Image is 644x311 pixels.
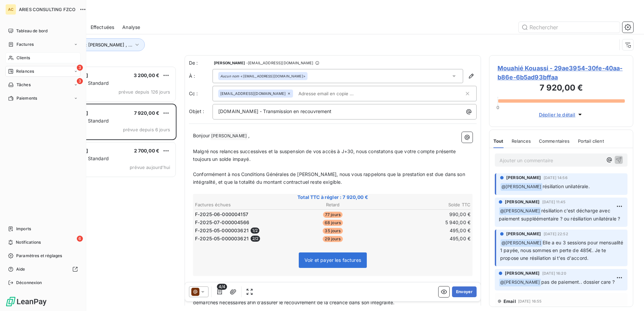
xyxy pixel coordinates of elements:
span: [DOMAIN_NAME] - Transmission en recouvrement [218,108,332,114]
td: 5 940,00 € [379,219,471,226]
span: résiliation c'est décharge avec paiement suppléémentaire ? ou résiliation unilatérale ? [499,208,620,221]
span: [PERSON_NAME] [506,175,541,181]
span: Mouahié Kouassi - 29ae3954-30fe-40aa-b86e-6b5ad93bffaa [497,64,625,82]
div: <[EMAIL_ADDRESS][DOMAIN_NAME]> [220,74,305,78]
span: Bonjour [193,133,210,138]
span: 3 [77,65,83,71]
span: Portail client [578,138,604,144]
span: 1 / 2 [251,228,259,234]
span: 68 jours [323,220,343,226]
span: Elle a eu 3 sessions pour mensualité 1 payée, nous sommes en perte de 485€. Je te propose une rés... [500,240,625,261]
button: Déplier le détail [537,111,586,118]
span: Relances [16,68,34,74]
span: [PERSON_NAME] [214,61,245,65]
span: F-2025-07-000004566 [195,219,249,226]
span: Tâches [17,82,31,88]
h3: 7 920,00 € [497,82,625,95]
span: Analyse [122,24,140,31]
span: Aide [16,266,25,272]
span: [PERSON_NAME] [505,270,540,276]
span: [DATE] 16:20 [542,271,566,275]
span: Clients [17,55,30,61]
th: Retard [287,201,379,208]
em: Aucun nom [220,74,239,78]
span: pas de paiement.. dossier care ? [541,279,615,285]
span: Paramètres et réglages [16,253,62,259]
iframe: Intercom live chat [621,288,637,304]
span: Relances [512,138,531,144]
span: Gestionnaire : [PERSON_NAME] , ... [58,42,132,47]
span: prévue depuis 126 jours [119,89,170,95]
label: Cc : [189,90,213,97]
span: F-2025-05-000003621 [195,227,249,234]
span: 7 920,00 € [134,110,160,116]
span: Malgré nos relances successives et la suspension de vos accès à J+30, nous constatons que votre c... [193,148,457,162]
span: @ [PERSON_NAME] [501,239,542,247]
span: F-2025-06-000004157 [195,211,248,218]
span: [EMAIL_ADDRESS][DOMAIN_NAME] [220,92,286,96]
span: F-2025-05-000003621 [195,235,249,242]
span: , [248,133,250,138]
button: Gestionnaire : [PERSON_NAME] , ... [48,38,145,51]
a: Aide [5,264,80,275]
span: Tout [493,138,504,144]
span: Effectuées [91,24,115,31]
span: Voir et payer les factures [304,257,361,263]
th: Solde TTC [379,201,471,208]
span: De : [189,60,213,66]
span: 77 jours [323,212,343,218]
span: ARIES CONSULTING FZCO [19,7,75,12]
th: Factures échues [195,201,286,208]
span: [DATE] 22:52 [544,232,568,236]
td: 495,00 € [379,227,471,234]
span: Tableau de bord [16,28,47,34]
span: 2 700,00 € [134,148,160,153]
span: Déplier le détail [539,111,576,118]
span: Total TTC à régler : 7 920,00 € [194,194,472,201]
span: 2 / 2 [251,236,260,242]
input: Adresse email en copie ... [296,89,374,99]
span: prévue depuis 6 jours [123,127,170,132]
span: @ [PERSON_NAME] [499,207,541,215]
span: Conformément à nos Conditions Générales de [PERSON_NAME], nous vous rappelons que la prestation e... [193,171,466,185]
span: Déconnexion [16,280,42,286]
span: 6 [77,236,83,242]
span: prévue aujourd’hui [130,165,170,170]
span: Commentaires [539,138,570,144]
span: [DATE] 11:45 [542,200,566,204]
span: Email [504,299,516,304]
span: Notifications [16,239,41,245]
span: - [EMAIL_ADDRESS][DOMAIN_NAME] [246,61,313,65]
span: @ [PERSON_NAME] [499,279,541,286]
span: résiliation unilatérale. [543,183,590,189]
div: grid [32,66,176,311]
span: 35 jours [323,228,343,234]
span: [PERSON_NAME] [210,132,248,140]
span: 29 jours [323,236,343,242]
span: [DATE] 14:56 [544,176,568,180]
span: [PERSON_NAME] [505,199,540,205]
span: Paiements [17,95,37,101]
span: 3 [77,78,83,84]
input: Rechercher [519,22,620,33]
button: Envoyer [452,286,477,297]
span: 4/4 [217,284,227,290]
img: Logo LeanPay [5,296,47,307]
td: 990,00 € [379,211,471,218]
span: [PERSON_NAME] [506,231,541,237]
div: AC [5,4,16,15]
label: À : [189,73,213,79]
span: @ [PERSON_NAME] [501,183,542,191]
span: Factures [17,41,34,47]
span: 3 200,00 € [134,72,160,78]
span: Imports [16,226,31,232]
span: [DATE] 16:55 [518,299,542,303]
td: 495,00 € [379,235,471,242]
span: 0 [496,105,499,110]
span: Objet : [189,108,204,114]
